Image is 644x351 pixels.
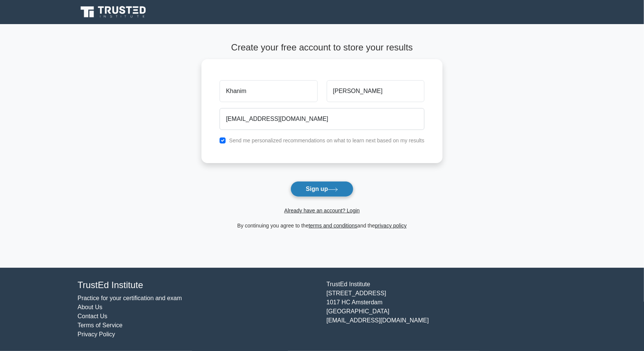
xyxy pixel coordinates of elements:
input: Last name [327,80,424,102]
button: Sign up [290,181,354,197]
input: First name [220,80,317,102]
a: terms and conditions [309,223,357,229]
h4: Create your free account to store your results [201,42,443,53]
h4: TrustEd Institute [78,280,318,291]
a: About Us [78,304,103,310]
div: TrustEd Institute [STREET_ADDRESS] 1017 HC Amsterdam [GEOGRAPHIC_DATA] [EMAIL_ADDRESS][DOMAIN_NAME] [322,280,571,339]
a: Privacy Policy [78,331,115,337]
a: Practice for your certification and exam [78,295,182,301]
a: privacy policy [375,223,407,229]
label: Send me personalized recommendations on what to learn next based on my results [229,137,424,143]
div: By continuing you agree to the and the [197,221,447,230]
a: Terms of Service [78,322,123,328]
input: Email [220,108,424,130]
a: Contact Us [78,313,108,319]
a: Already have an account? Login [284,208,360,214]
